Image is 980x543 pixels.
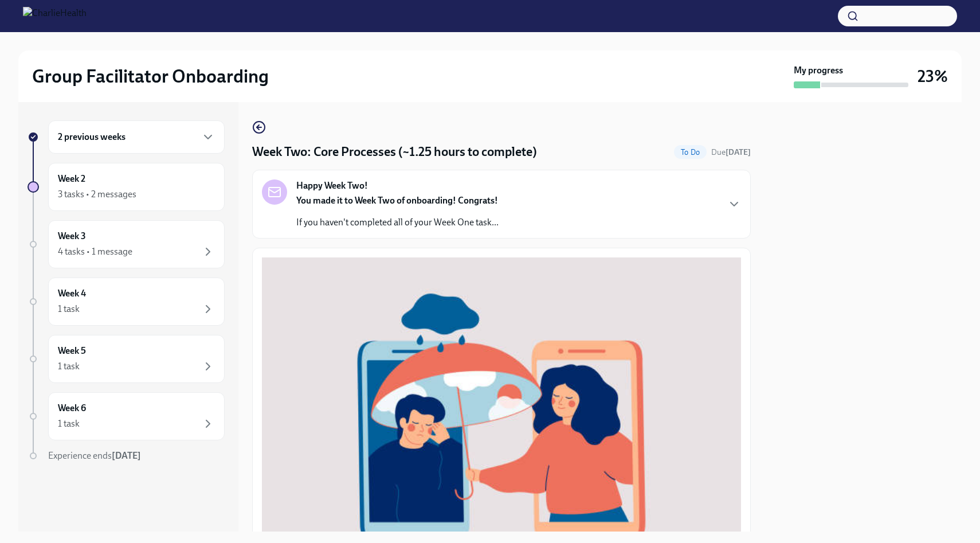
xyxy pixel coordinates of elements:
[48,120,225,154] div: 2 previous weeks
[32,65,269,88] h2: Group Facilitator Onboarding
[48,450,141,461] span: Experience ends
[58,345,86,357] h6: Week 5
[58,245,132,258] div: 4 tasks • 1 message
[28,278,225,326] a: Week 41 task
[58,402,86,415] h6: Week 6
[58,287,86,300] h6: Week 4
[58,131,126,143] h6: 2 previous weeks
[58,360,80,373] div: 1 task
[58,188,136,201] div: 3 tasks • 2 messages
[296,179,368,192] strong: Happy Week Two!
[58,417,80,430] div: 1 task
[28,163,225,211] a: Week 23 tasks • 2 messages
[794,64,843,77] strong: My progress
[23,7,87,25] img: CharlieHealth
[112,450,141,461] strong: [DATE]
[918,66,948,87] h3: 23%
[674,148,707,157] span: To Do
[296,216,499,229] p: If you haven't completed all of your Week One task...
[58,303,80,315] div: 1 task
[28,335,225,383] a: Week 51 task
[252,143,537,161] h4: Week Two: Core Processes (~1.25 hours to complete)
[726,147,751,157] strong: [DATE]
[58,230,86,243] h6: Week 3
[28,220,225,268] a: Week 34 tasks • 1 message
[711,147,751,158] span: August 18th, 2025 09:00
[296,195,498,206] strong: You made it to Week Two of onboarding! Congrats!
[58,173,85,185] h6: Week 2
[28,392,225,440] a: Week 61 task
[711,147,751,157] span: Due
